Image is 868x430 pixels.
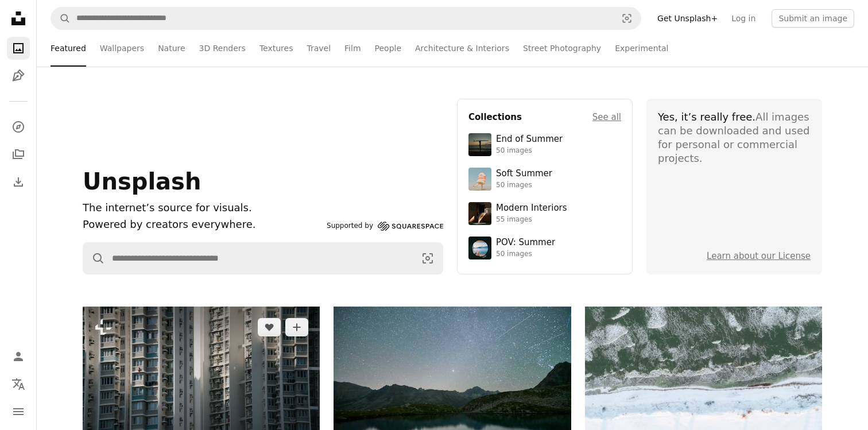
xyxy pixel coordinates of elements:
[413,243,443,274] button: Visual search
[415,30,509,67] a: Architecture & Interiors
[496,215,567,224] div: 55 images
[468,110,522,124] h4: Collections
[83,378,320,388] a: Tall apartment buildings with many windows and balconies.
[650,9,724,28] a: Get Unsplash+
[496,146,563,156] div: 50 images
[83,242,443,274] form: Find visuals sitewide
[615,30,668,67] a: Experimental
[658,110,811,165] div: All images can be downloaded and used for personal or commercial projects.
[51,7,641,30] form: Find visuals sitewide
[468,168,621,191] a: Soft Summer50 images
[707,251,811,261] a: Learn about our License
[51,7,71,29] button: Search Unsplash
[7,400,30,423] button: Menu
[83,216,322,233] p: Powered by creators everywhere.
[468,133,491,156] img: premium_photo-1754398386796-ea3dec2a6302
[7,345,30,368] a: Log in / Sign up
[259,30,293,67] a: Textures
[496,181,552,190] div: 50 images
[7,171,30,193] a: Download History
[258,318,281,336] button: Like
[327,219,443,233] a: Supported by
[523,30,601,67] a: Street Photography
[158,30,185,67] a: Nature
[585,390,822,400] a: Snow covered landscape with frozen water
[285,318,308,336] button: Add to Collection
[83,243,105,274] button: Search Unsplash
[7,64,30,87] a: Illustrations
[7,115,30,138] a: Explore
[496,203,567,214] div: Modern Interiors
[83,168,201,195] span: Unsplash
[468,202,491,225] img: premium_photo-1747189286942-bc91257a2e39
[496,250,555,259] div: 50 images
[772,9,854,28] button: Submit an image
[496,237,555,249] div: POV: Summer
[468,202,621,225] a: Modern Interiors55 images
[658,111,755,123] span: Yes, it’s really free.
[724,9,762,28] a: Log in
[307,30,331,67] a: Travel
[496,168,552,180] div: Soft Summer
[468,133,621,156] a: End of Summer50 images
[7,7,30,32] a: Home — Unsplash
[100,30,144,67] a: Wallpapers
[375,30,402,67] a: People
[7,373,30,396] button: Language
[592,110,621,124] a: See all
[199,30,246,67] a: 3D Renders
[496,134,563,145] div: End of Summer
[344,30,361,67] a: Film
[83,200,322,216] h1: The internet’s source for visuals.
[613,7,641,29] button: Visual search
[468,237,621,259] a: POV: Summer50 images
[7,37,30,60] a: Photos
[468,168,491,191] img: premium_photo-1749544311043-3a6a0c8d54af
[7,143,30,166] a: Collections
[468,237,491,259] img: premium_photo-1753820185677-ab78a372b033
[334,380,571,390] a: Starry night sky over a calm mountain lake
